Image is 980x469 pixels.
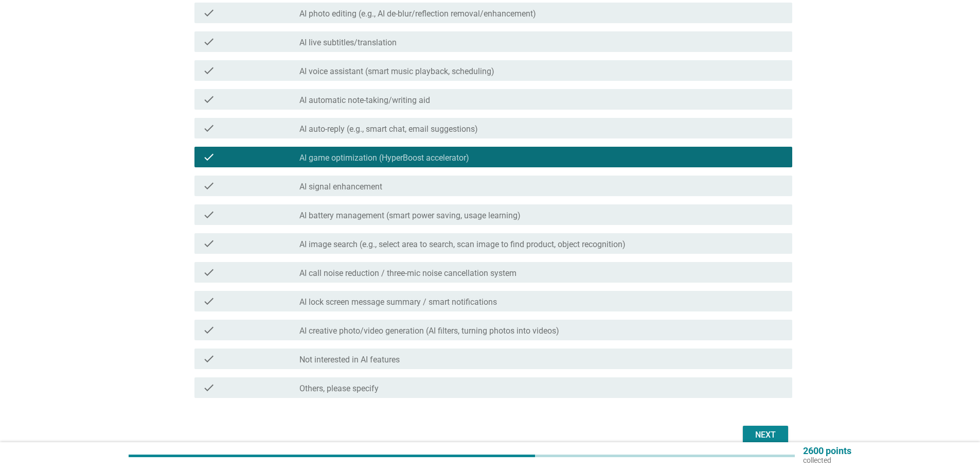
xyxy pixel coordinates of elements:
[299,66,494,77] label: AI voice assistant (smart music playback, scheduling)
[203,64,215,77] i: check
[203,266,215,279] i: check
[203,381,215,394] i: check
[803,456,851,465] p: collected
[203,36,215,48] i: check
[299,239,626,250] label: AI image search (e.g., select area to search, scan image to find product, object recognition)
[803,446,851,456] p: 2600 points
[203,237,215,250] i: check
[299,95,430,106] label: AI automatic note-taking/writing aid
[299,124,478,134] label: AI auto-reply (e.g., smart chat, email suggestions)
[299,211,521,221] label: AI battery management (smart power saving, usage learning)
[203,295,215,307] i: check
[299,355,400,365] label: Not interested in AI features
[203,93,215,106] i: check
[299,384,379,394] label: Others, please specify
[299,9,536,19] label: AI photo editing (e.g., AI de-blur/reflection removal/enhancement)
[203,209,215,221] i: check
[299,153,469,163] label: AI game optimization (HyperBoost accelerator)
[203,7,215,19] i: check
[299,326,559,336] label: AI creative photo/video generation (AI filters, turning photos into videos)
[299,297,497,307] label: AI lock screen message summary / smart notifications
[299,182,382,192] label: AI signal enhancement
[743,426,788,444] button: Next
[751,429,780,441] div: Next
[203,180,215,192] i: check
[299,38,397,48] label: AI live subtitles/translation
[203,324,215,336] i: check
[203,122,215,134] i: check
[203,353,215,365] i: check
[203,151,215,163] i: check
[299,268,516,279] label: AI call noise reduction / three-mic noise cancellation system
